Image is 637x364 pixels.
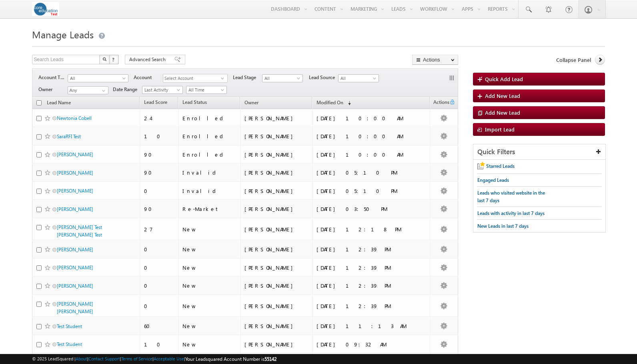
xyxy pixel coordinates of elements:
div: [DATE] 12:18 PM [316,226,426,233]
span: Owner [244,99,258,105]
span: Modified On [316,99,343,105]
a: About [76,356,87,361]
div: [PERSON_NAME] [244,133,309,140]
span: Advanced Search [129,56,168,63]
div: [DATE] 09:32 AM [316,341,426,348]
a: All [262,74,303,82]
div: Re-Market [182,205,236,213]
span: Leads who visited website in the last 7 days [477,190,545,203]
div: 0 [144,187,174,195]
div: [PERSON_NAME] [244,169,309,176]
div: [PERSON_NAME] [244,322,309,330]
a: [PERSON_NAME] [57,151,93,157]
div: [DATE] 03:50 PM [316,205,426,213]
input: Type to Search [68,86,108,94]
div: [PERSON_NAME] [244,264,309,271]
div: Invalid [182,187,236,195]
a: Acceptable Use [154,356,184,361]
div: Enrolled [182,115,236,122]
span: Account [134,74,163,81]
a: SaraRFI Test [57,133,81,139]
div: Enrolled [182,133,236,140]
a: [PERSON_NAME] [57,188,93,194]
button: Actions [412,55,458,65]
div: [PERSON_NAME] [244,115,309,122]
a: Lead Status [178,98,211,108]
div: [DATE] 12:39 PM [316,246,426,253]
div: New [182,322,236,330]
span: 55142 [264,356,276,362]
div: Select Account [163,74,228,83]
div: New [182,246,236,253]
div: 10 [144,341,174,348]
div: 0 [144,302,174,310]
div: New [182,226,236,233]
div: [PERSON_NAME] [244,282,309,289]
div: Enrolled [182,151,236,158]
div: [PERSON_NAME] [244,341,309,348]
span: Select Account [163,74,221,83]
a: Test Student [57,323,82,329]
span: All Time [186,86,224,93]
a: [PERSON_NAME] [57,206,93,212]
div: [DATE] 10:00 AM [316,151,426,158]
span: Engaged Leads [477,177,509,183]
div: 10 [144,133,174,140]
span: Lead Stage [233,74,262,81]
input: Check all records [36,100,42,105]
a: [PERSON_NAME] [PERSON_NAME] [57,301,93,314]
div: 27 [144,226,174,233]
span: Manage Leads [32,28,94,41]
span: All [262,75,300,82]
a: Lead Name [43,98,75,109]
span: Owner [38,86,68,93]
a: [PERSON_NAME] [57,247,93,253]
div: Invalid [182,169,236,176]
div: [PERSON_NAME] [244,246,309,253]
div: [DATE] 12:39 PM [316,264,426,271]
span: Starred Leads [486,163,515,169]
span: Account Type [38,74,68,81]
a: All Time [186,86,227,94]
div: [DATE] 10:00 AM [316,115,426,122]
button: ? [109,55,119,64]
a: [PERSON_NAME] [57,283,93,289]
div: 90 [144,205,174,213]
a: Terms of Service [121,356,152,361]
div: [DATE] 11:13 AM [316,322,426,330]
span: All [68,75,123,82]
div: 90 [144,169,174,176]
div: Quick Filters [473,144,606,160]
div: [DATE] 05:10 PM [316,169,426,176]
a: Modified On (sorted descending) [312,98,355,108]
div: New [182,282,236,289]
span: Add New Lead [485,92,520,99]
div: 24 [144,115,174,122]
img: Custom Logo [32,2,60,16]
span: Date Range [113,86,142,93]
div: 0 [144,282,174,289]
div: 90 [144,151,174,158]
span: ? [112,56,116,63]
a: Last Activity [142,86,183,94]
span: Your Leadsquared Account Number is [185,356,276,362]
a: Lead Score [140,98,171,108]
span: Leads with activity in last 7 days [477,210,545,216]
span: Quick Add Lead [485,76,523,82]
a: [PERSON_NAME] [57,265,93,271]
span: Lead Source [309,74,338,81]
div: New [182,341,236,348]
img: Search [102,57,106,61]
span: Last Activity [142,86,180,93]
span: New Leads in last 7 days [477,223,529,229]
div: [PERSON_NAME] [244,226,309,233]
div: [PERSON_NAME] [244,205,309,213]
span: Collapse Panel [556,56,591,64]
a: Newtonia Cobell [57,115,92,121]
div: New [182,302,236,310]
div: 0 [144,264,174,271]
span: All [339,75,377,82]
span: Lead Score [144,99,167,105]
div: New [182,264,236,271]
a: Show All Items [98,87,108,95]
